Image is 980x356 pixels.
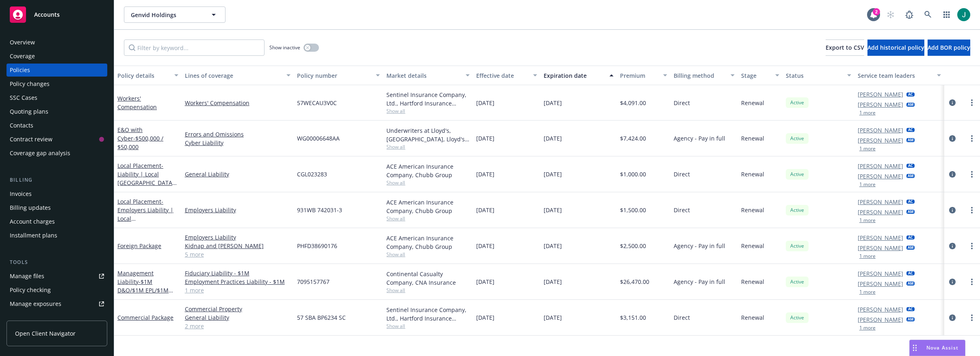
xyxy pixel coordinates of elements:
span: [DATE] [544,313,562,322]
button: Add BOR policy [928,40,970,56]
div: Stage [741,71,770,80]
span: Add BOR policy [928,44,970,51]
a: Overview [7,36,107,49]
span: Active [789,278,805,286]
span: PHFD38690176 [297,242,337,250]
a: SSC Cases [7,91,107,104]
span: 931WB 742031-3 [297,206,342,214]
div: Contacts [10,119,33,132]
div: Account charges [10,215,55,228]
span: - $1M D&O/$1M EPL/$1M FID [117,278,173,303]
a: Accounts [7,3,107,26]
span: $3,151.00 [620,313,646,322]
a: [PERSON_NAME] [858,279,903,288]
div: Billing updates [10,201,51,214]
a: Kidnap and [PERSON_NAME] [185,242,291,250]
span: Active [789,314,805,321]
span: [DATE] [476,206,494,214]
span: [DATE] [544,206,562,214]
input: Filter by keyword... [124,40,265,56]
a: E&O with Cyber [117,126,163,151]
span: Direct [674,170,690,178]
a: circleInformation [947,313,957,323]
a: Manage exposures [7,297,107,310]
div: Installment plans [10,229,57,242]
a: [PERSON_NAME] [858,126,903,134]
div: Policy details [117,71,169,80]
a: [PERSON_NAME] [858,305,903,314]
div: Quoting plans [10,105,48,118]
a: circleInformation [947,134,957,143]
span: $4,091.00 [620,99,646,107]
span: $7,424.00 [620,134,646,143]
span: Show all [386,179,470,186]
div: ACE American Insurance Company, Chubb Group [386,162,470,179]
span: 7095157767 [297,277,330,286]
a: more [967,205,977,215]
a: more [967,98,977,108]
span: Show all [386,323,470,330]
a: Quoting plans [7,105,107,118]
span: Renewal [741,99,764,107]
button: Add historical policy [867,40,924,56]
span: Agency - Pay in full [674,134,725,143]
a: [PERSON_NAME] [858,233,903,242]
a: Start snowing [882,7,899,23]
a: more [967,313,977,323]
a: 1 more [185,286,291,294]
div: Manage certificates [10,311,63,324]
a: Commercial Property [185,305,291,313]
span: Renewal [741,313,764,322]
a: Local Placement [117,162,178,195]
a: Workers' Compensation [185,99,291,107]
a: [PERSON_NAME] [858,315,903,324]
a: Local Placement [117,198,178,240]
div: ACE American Insurance Company, Chubb Group [386,198,470,215]
button: Nova Assist [909,340,965,356]
span: [DATE] [544,170,562,178]
span: [DATE] [544,134,562,143]
a: circleInformation [947,169,957,179]
span: [DATE] [544,99,562,107]
span: - $500,000 / $50,000 [117,134,163,151]
div: Expiration date [544,71,605,80]
a: Search [920,7,936,23]
span: Active [789,242,805,250]
span: $26,470.00 [620,277,649,286]
span: Active [789,135,805,142]
a: more [967,241,977,251]
button: 1 more [859,182,876,187]
a: Billing updates [7,201,107,214]
span: $1,500.00 [620,206,646,214]
div: ACE American Insurance Company, Chubb Group [386,234,470,251]
div: Lines of coverage [185,71,282,80]
a: [PERSON_NAME] [858,198,903,206]
span: [DATE] [476,99,494,107]
a: [PERSON_NAME] [858,136,903,145]
button: Market details [383,66,473,85]
button: Stage [738,66,783,85]
div: Effective date [476,71,528,80]
a: Coverage gap analysis [7,147,107,160]
a: General Liability [185,313,291,322]
span: Active [789,207,805,214]
button: Status [783,66,854,85]
div: Manage exposures [10,297,61,310]
button: Premium [617,66,671,85]
a: Cyber Liability [185,138,291,147]
span: - Employers Liability | Local [GEOGRAPHIC_DATA] - EL [117,198,178,240]
span: Nova Assist [926,344,958,351]
a: Switch app [939,7,955,23]
a: Foreign Package [117,242,161,250]
a: Installment plans [7,229,107,242]
a: Invoices [7,187,107,200]
button: Policy details [114,66,182,85]
span: Add historical policy [867,44,924,51]
span: Direct [674,99,690,107]
span: Show inactive [269,44,300,51]
span: Show all [386,143,470,150]
a: Policy checking [7,283,107,297]
a: [PERSON_NAME] [858,172,903,180]
a: more [967,277,977,287]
